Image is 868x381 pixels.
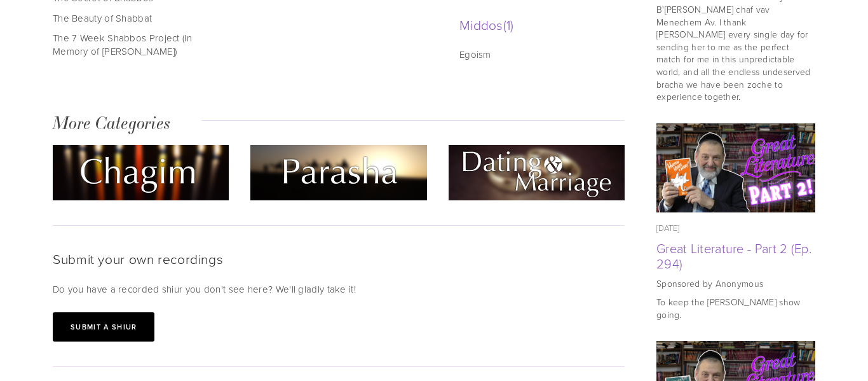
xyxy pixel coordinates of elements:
blockquote: More Categories [53,111,180,137]
a: The Beauty of Shabbat [53,11,215,25]
p: To keep the [PERSON_NAME] show going. [656,296,815,321]
h2: Submit your own recordings [53,251,625,267]
p: Do you have a recorded shiur you don't see here? We'll gladly take it! [53,282,625,297]
time: [DATE] [656,222,680,233]
p: Sponsored by Anonymous [656,277,815,290]
a: Great Literature - Part 2 (Ep. 294) [656,239,811,272]
a: Submit a shiur [53,312,154,342]
a: Egoism [459,48,621,61]
a: The 7 Week Shabbos Project (In Memory of [PERSON_NAME]) [53,31,215,58]
a: Middos1 [459,15,625,34]
span: 1 [503,15,514,34]
a: Great Literature - Part 2 (Ep. 294) [656,123,815,213]
img: Great Literature - Part 2 (Ep. 294) [656,123,816,213]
